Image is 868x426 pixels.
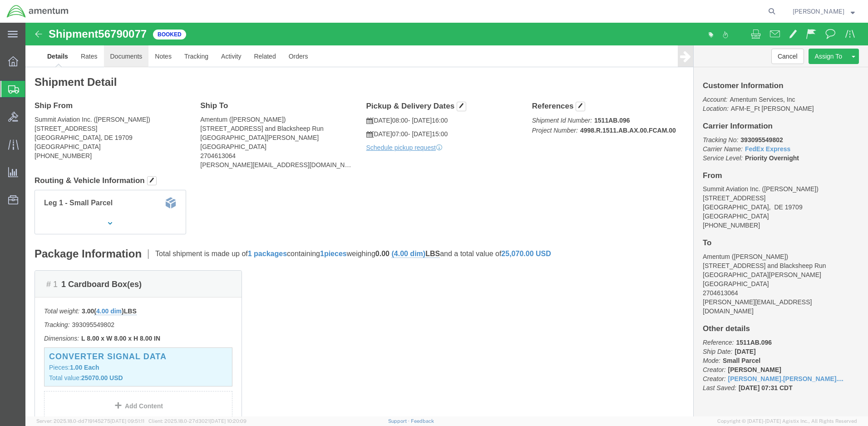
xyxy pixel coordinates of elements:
button: [PERSON_NAME] [792,6,855,17]
span: [DATE] 10:20:09 [210,418,247,424]
span: Server: 2025.18.0-dd719145275 [36,418,144,424]
span: Copyright © [DATE]-[DATE] Agistix Inc., All Rights Reserved [717,417,857,425]
iframe: FS Legacy Container [25,23,868,416]
a: Feedback [411,418,434,424]
span: Client: 2025.18.0-27d3021 [148,418,247,424]
span: [DATE] 09:51:11 [110,418,144,424]
a: Support [388,418,411,424]
img: logo [6,5,69,18]
span: Marcellis Jacobs [793,6,844,16]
